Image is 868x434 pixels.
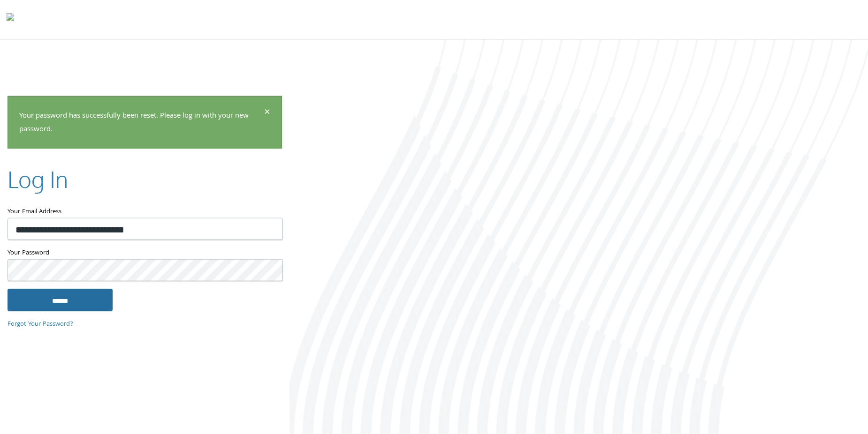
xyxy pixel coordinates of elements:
keeper-lock: Open Keeper Popup [264,264,275,276]
button: Dismiss alert [264,108,270,119]
span: × [264,104,270,122]
img: todyl-logo-dark.svg [7,10,14,29]
keeper-lock: Open Keeper Popup [264,223,275,234]
label: Your Password [8,247,282,259]
h2: Log In [8,163,68,195]
a: Forgot Your Password? [8,319,73,329]
p: Your password has successfully been reset. Please log in with your new password. [19,110,263,137]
